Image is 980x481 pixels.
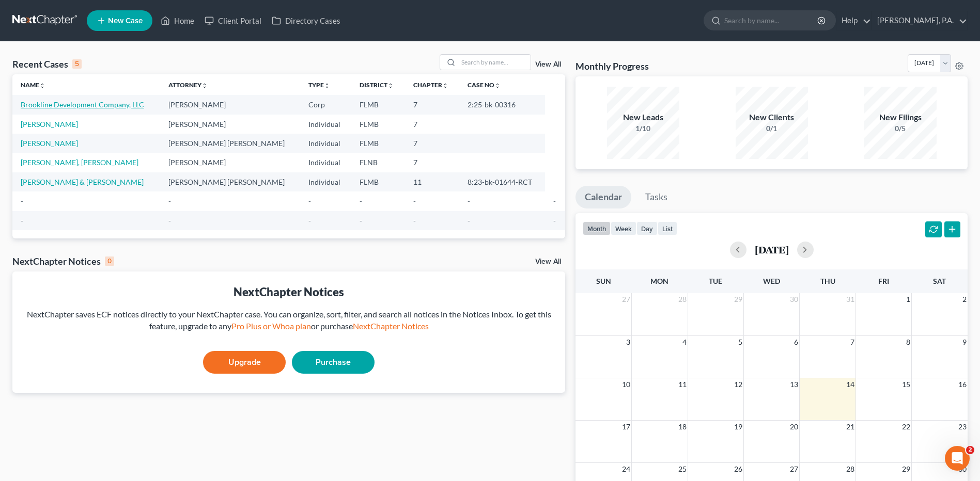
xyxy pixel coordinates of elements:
[160,95,300,114] td: [PERSON_NAME]
[108,17,143,25] span: New Case
[12,58,82,70] div: Recent Cases
[553,216,556,225] span: -
[789,378,799,391] span: 13
[724,11,819,30] input: Search by name...
[535,258,561,265] a: View All
[300,172,351,191] td: Individual
[353,321,429,331] a: NextChapter Notices
[292,351,375,374] a: Purchase
[677,378,688,391] span: 11
[160,172,300,191] td: [PERSON_NAME] [PERSON_NAME]
[308,81,330,89] a: Typeunfold_more
[308,197,311,205] span: -
[905,293,911,306] span: 1
[21,81,45,89] a: Nameunfold_more
[878,277,889,285] span: Fri
[677,463,688,475] span: 25
[351,134,405,153] td: FLMB
[405,95,460,114] td: 7
[957,421,968,433] span: 23
[583,221,611,235] button: month
[596,277,611,285] span: Sun
[21,139,78,148] a: [PERSON_NAME]
[845,293,855,306] span: 31
[733,378,743,391] span: 12
[405,115,460,134] td: 7
[575,60,649,72] h3: Monthly Progress
[160,115,300,134] td: [PERSON_NAME]
[405,134,460,153] td: 7
[763,277,780,285] span: Wed
[736,111,808,123] div: New Clients
[168,216,171,225] span: -
[199,11,267,30] a: Client Portal
[21,197,23,205] span: -
[733,463,743,475] span: 26
[901,463,911,475] span: 29
[945,446,970,471] iframe: Intercom live chat
[789,421,799,433] span: 20
[12,255,114,267] div: NextChapter Notices
[459,95,545,114] td: 2:25-bk-00316
[864,111,937,123] div: New Filings
[845,421,855,433] span: 21
[621,293,631,306] span: 27
[360,216,362,225] span: -
[458,55,531,70] input: Search by name...
[324,83,330,89] i: unfold_more
[793,336,799,348] span: 6
[21,100,144,109] a: Brookline Development Company, LLC
[21,120,78,129] a: [PERSON_NAME]
[413,81,448,89] a: Chapterunfold_more
[351,172,405,191] td: FLMB
[677,421,688,433] span: 18
[621,421,631,433] span: 17
[905,336,911,348] span: 8
[201,83,208,89] i: unfold_more
[231,321,311,331] a: Pro Plus or Whoa plan
[468,197,470,205] span: -
[300,115,351,134] td: Individual
[681,336,688,348] span: 4
[413,197,416,205] span: -
[468,81,501,89] a: Case Nounfold_more
[387,83,394,89] i: unfold_more
[160,153,300,172] td: [PERSON_NAME]
[105,256,114,266] div: 0
[300,153,351,172] td: Individual
[901,378,911,391] span: 15
[553,197,556,205] span: -
[575,186,631,209] a: Calendar
[961,336,968,348] span: 9
[405,153,460,172] td: 7
[845,463,855,475] span: 28
[820,277,835,285] span: Thu
[636,186,677,209] a: Tasks
[658,221,677,235] button: list
[625,336,631,348] span: 3
[267,11,346,30] a: Directory Cases
[864,123,937,134] div: 0/5
[621,378,631,391] span: 10
[21,309,557,332] div: NextChapter saves ECF notices directly to your NextChapter case. You can organize, sort, filter, ...
[849,336,855,348] span: 7
[21,178,144,186] a: [PERSON_NAME] & [PERSON_NAME]
[709,277,722,285] span: Tue
[901,421,911,433] span: 22
[21,284,557,300] div: NextChapter Notices
[468,216,470,225] span: -
[459,172,545,191] td: 8:23-bk-01644-RCT
[607,123,679,134] div: 1/10
[155,11,199,30] a: Home
[845,378,855,391] span: 14
[351,153,405,172] td: FLNB
[736,123,808,134] div: 0/1
[677,293,688,306] span: 28
[966,446,974,454] span: 2
[160,134,300,153] td: [PERSON_NAME] [PERSON_NAME]
[300,95,351,114] td: Corp
[733,293,743,306] span: 29
[737,336,743,348] span: 5
[755,244,789,255] h2: [DATE]
[611,221,636,235] button: week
